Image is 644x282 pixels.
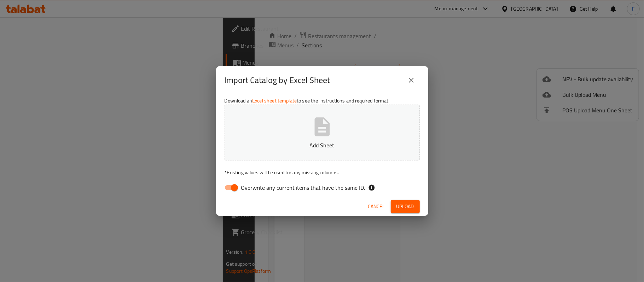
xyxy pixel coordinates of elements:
button: close [403,72,420,89]
div: Download an to see the instructions and required format. [216,94,428,197]
svg: If the overwrite option isn't selected, then the items that match an existing ID will be ignored ... [368,184,375,191]
span: Upload [396,202,414,211]
a: Excel sheet template [252,96,297,105]
p: Add Sheet [236,141,409,149]
button: Cancel [365,200,388,213]
h2: Import Catalog by Excel Sheet [225,75,330,86]
button: Add Sheet [225,105,420,160]
span: Overwrite any current items that have the same ID. [241,183,365,192]
button: Upload [391,200,420,213]
p: Existing values will be used for any missing columns. [225,169,420,176]
span: Cancel [368,202,385,211]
